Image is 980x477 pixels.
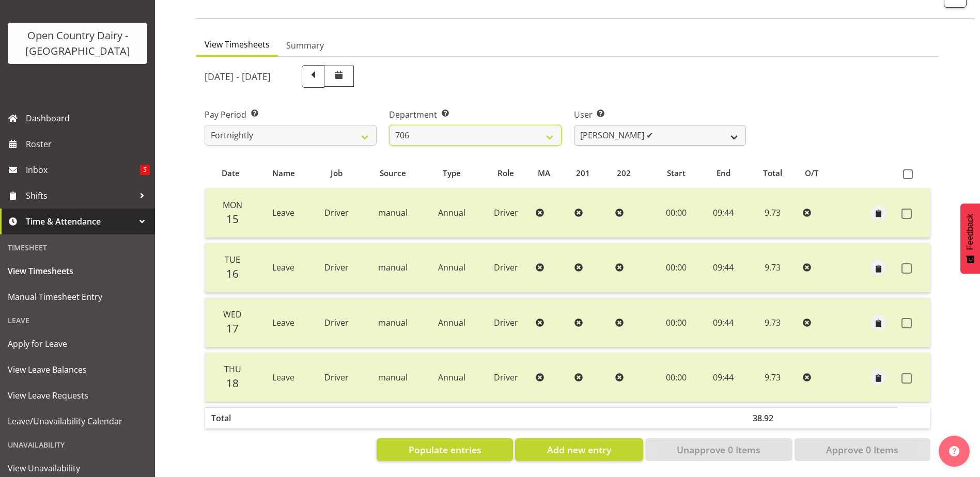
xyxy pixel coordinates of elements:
span: 201 [576,167,590,179]
a: Apply for Leave [3,331,152,357]
td: 00:00 [652,243,700,293]
span: Unapprove 0 Items [677,443,760,456]
span: Driver [324,262,349,273]
span: Leave [272,207,294,218]
td: 9.73 [746,298,799,347]
button: Unapprove 0 Items [645,438,792,461]
span: End [717,167,730,179]
span: View Unavailability [8,460,147,476]
span: Tue [225,254,240,265]
span: 5 [140,165,150,175]
a: Manual Timesheet Entry [3,284,152,310]
span: Leave [272,262,294,273]
span: Driver [324,317,349,328]
td: 00:00 [652,298,700,347]
span: Date [222,167,240,179]
span: Mon [223,199,242,211]
td: 9.73 [746,243,799,293]
span: Driver [494,262,518,273]
span: Shifts [26,188,134,203]
td: Annual [423,298,480,347]
span: Approve 0 Items [826,443,898,456]
a: View Timesheets [3,258,152,284]
span: Summary [286,39,324,52]
span: View Timesheets [205,38,270,51]
label: User [574,108,746,121]
div: Unavailability [3,434,152,455]
span: Type [443,167,461,179]
td: 09:44 [701,243,746,293]
span: Leave [272,372,294,383]
th: Total [205,407,256,428]
span: Leave/Unavailability Calendar [8,414,147,429]
td: Annual [423,243,480,293]
div: Timesheet [3,237,152,258]
span: Source [380,167,406,179]
span: Name [272,167,295,179]
span: 202 [617,167,631,179]
span: Driver [324,372,349,383]
span: Manual Timesheet Entry [8,289,147,305]
td: 9.73 [746,353,799,402]
span: 18 [226,376,239,390]
button: Feedback - Show survey [960,203,980,274]
span: Populate entries [409,443,481,456]
td: 09:44 [701,298,746,347]
span: Driver [494,372,518,383]
td: 00:00 [652,188,700,238]
td: Annual [423,188,480,238]
div: Open Country Dairy - [GEOGRAPHIC_DATA] [18,28,137,59]
td: 9.73 [746,188,799,238]
span: Feedback [966,214,975,250]
label: Pay Period [205,108,377,121]
span: Leave [272,317,294,328]
td: 09:44 [701,353,746,402]
span: manual [378,262,408,273]
span: Apply for Leave [8,336,147,352]
td: Annual [423,353,480,402]
span: Start [667,167,686,179]
span: Thu [224,363,241,375]
button: Populate entries [377,438,513,461]
span: View Leave Requests [8,388,147,403]
span: 15 [226,212,239,226]
div: Leave [3,310,152,331]
span: Driver [494,207,518,218]
img: help-xxl-2.png [949,446,959,456]
span: Total [763,167,782,179]
a: View Leave Requests [3,383,152,408]
label: Department [389,108,561,121]
span: Inbox [26,162,140,178]
span: View Timesheets [8,263,147,279]
a: View Leave Balances [3,357,152,383]
span: Time & Attendance [26,214,134,229]
button: Approve 0 Items [795,438,930,461]
button: Add new entry [515,438,643,461]
span: manual [378,317,408,328]
span: Dashboard [26,110,150,126]
span: Add new entry [547,443,611,456]
span: Job [331,167,343,179]
h5: [DATE] - [DATE] [205,71,271,82]
span: Roster [26,136,150,152]
span: 16 [226,266,239,281]
td: 09:44 [701,188,746,238]
span: O/T [805,167,819,179]
span: manual [378,207,408,218]
span: manual [378,372,408,383]
span: 17 [226,321,239,336]
span: View Leave Balances [8,362,147,377]
th: 38.92 [746,407,799,428]
td: 00:00 [652,353,700,402]
span: Role [497,167,514,179]
span: Wed [223,309,242,320]
span: Driver [324,207,349,218]
span: MA [538,167,550,179]
span: Driver [494,317,518,328]
a: Leave/Unavailability Calendar [3,408,152,434]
